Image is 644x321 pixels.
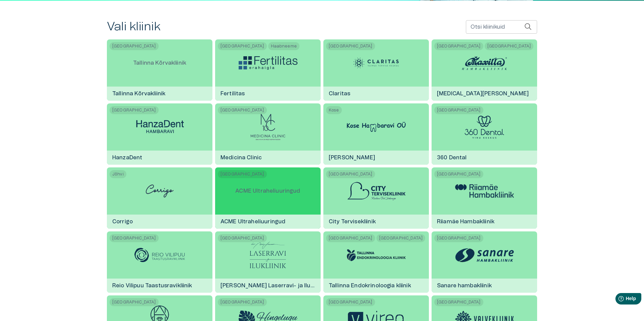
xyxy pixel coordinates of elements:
[215,231,321,293] a: [GEOGRAPHIC_DATA]Dr Mari Laasma Laserravi- ja Ilukliinik logo[PERSON_NAME] Laserravi- ja Ilukliinik
[323,149,380,167] h6: [PERSON_NAME]
[347,122,406,132] img: Kose Hambaravi logo
[323,213,381,231] h6: City Tervisekliinik
[326,234,375,242] span: [GEOGRAPHIC_DATA]
[326,106,342,114] span: Kose
[434,234,483,242] span: [GEOGRAPHIC_DATA]
[218,106,267,114] span: [GEOGRAPHIC_DATA]
[326,42,375,50] span: [GEOGRAPHIC_DATA]
[239,56,297,70] img: Fertilitas logo
[134,248,185,262] img: Reio Vilipuu Taastusravikliinik logo
[323,167,429,229] a: [GEOGRAPHIC_DATA]City Tervisekliinik logoCity Tervisekliinik
[128,54,192,72] p: Tallinna Kõrvakliinik
[218,170,267,178] span: [GEOGRAPHIC_DATA]
[218,42,267,50] span: [GEOGRAPHIC_DATA]
[215,85,250,103] h6: Fertilitas
[434,42,483,50] span: [GEOGRAPHIC_DATA]
[432,103,537,165] a: [GEOGRAPHIC_DATA]360 Dental logo360 Dental
[432,213,500,231] h6: Riiamäe Hambakliinik
[215,39,321,101] a: [GEOGRAPHIC_DATA]HaabneemeFertilitas logoFertilitas
[107,167,212,229] a: JõhviCorrigo logoCorrigo
[215,213,291,231] h6: ACME Ultraheliuuringud
[347,249,406,261] img: Tallinna Endokrinoloogia kliinik logo
[250,114,286,140] img: Medicina Clinic logo
[107,149,148,167] h6: HanzaDent
[130,118,189,136] img: HanzaDent logo
[434,106,483,114] span: [GEOGRAPHIC_DATA]
[268,42,299,50] span: Haabneeme
[107,85,171,103] h6: Tallinna Kõrvakliinik
[434,170,483,178] span: [GEOGRAPHIC_DATA]
[218,298,267,306] span: [GEOGRAPHIC_DATA]
[323,39,429,101] a: [GEOGRAPHIC_DATA]Claritas logoClaritas
[432,277,497,295] h6: Sanare hambakliinik
[376,234,426,242] span: [GEOGRAPHIC_DATA]
[107,103,212,165] a: [GEOGRAPHIC_DATA]HanzaDent logoHanzaDent
[143,178,176,204] img: Corrigo logo
[323,103,429,165] a: KoseKose Hambaravi logo[PERSON_NAME]
[465,116,504,139] img: 360 Dental logo
[455,184,514,198] img: Riiamäe Hambakliinik logo
[323,277,416,295] h6: Tallinna Endokrinoloogia kliinik
[323,85,356,103] h6: Claritas
[107,39,212,101] a: [GEOGRAPHIC_DATA]Tallinna KõrvakliinikTallinna Kõrvakliinik
[326,170,375,178] span: [GEOGRAPHIC_DATA]
[110,298,159,306] span: [GEOGRAPHIC_DATA]
[215,149,267,167] h6: Medicina Clinic
[459,53,510,73] img: Maxilla Hambakliinik logo
[351,53,401,73] img: Claritas logo
[455,244,514,266] img: Sanare hambakliinik logo
[432,149,472,167] h6: 360 Dental
[218,234,267,242] span: [GEOGRAPHIC_DATA]
[230,182,306,200] p: ACME Ultraheliuuringud
[107,20,160,34] h2: Vali kliinik
[432,231,537,293] a: [GEOGRAPHIC_DATA]Sanare hambakliinik logoSanare hambakliinik
[323,231,429,293] a: [GEOGRAPHIC_DATA][GEOGRAPHIC_DATA]Tallinna Endokrinoloogia kliinik logoTallinna Endokrinoloogia k...
[215,103,321,165] a: [GEOGRAPHIC_DATA]Medicina Clinic logoMedicina Clinic
[249,242,286,268] img: Dr Mari Laasma Laserravi- ja Ilukliinik logo
[326,298,375,306] span: [GEOGRAPHIC_DATA]
[432,167,537,229] a: [GEOGRAPHIC_DATA]Riiamäe Hambakliinik logoRiiamäe Hambakliinik
[107,231,212,293] a: [GEOGRAPHIC_DATA]Reio Vilipuu Taastusravikliinik logoReio Vilipuu Taastusravikliinik
[107,277,198,295] h6: Reio Vilipuu Taastusravikliinik
[110,106,159,114] span: [GEOGRAPHIC_DATA]
[432,39,537,101] a: [GEOGRAPHIC_DATA][GEOGRAPHIC_DATA]Maxilla Hambakliinik logo[MEDICAL_DATA][PERSON_NAME]
[215,277,321,295] h6: [PERSON_NAME] Laserravi- ja Ilukliinik
[347,181,406,201] img: City Tervisekliinik logo
[485,42,534,50] span: [GEOGRAPHIC_DATA]
[110,234,159,242] span: [GEOGRAPHIC_DATA]
[110,42,159,50] span: [GEOGRAPHIC_DATA]
[215,167,321,229] a: [GEOGRAPHIC_DATA]ACME UltraheliuuringudACME Ultraheliuuringud
[107,213,138,231] h6: Corrigo
[110,170,126,178] span: Jõhvi
[434,298,483,306] span: [GEOGRAPHIC_DATA]
[592,290,644,309] iframe: Help widget launcher
[432,85,534,103] h6: [MEDICAL_DATA][PERSON_NAME]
